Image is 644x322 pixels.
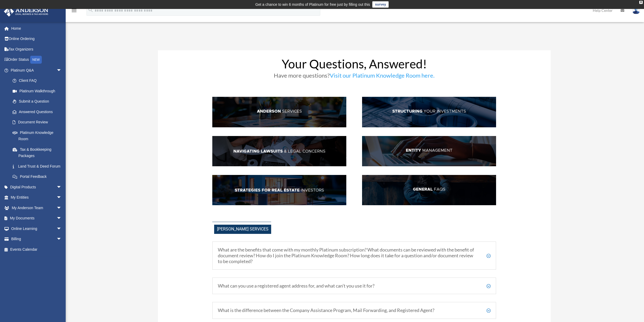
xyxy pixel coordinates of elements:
[56,223,67,234] span: arrow_drop_down
[4,213,70,224] a: My Documentsarrow_drop_down
[214,225,271,234] span: [PERSON_NAME] Services
[71,7,77,14] i: menu
[71,9,77,14] a: menu
[4,44,70,54] a: Tax Organizers
[212,58,496,73] h1: Your Questions, Answered!
[212,73,496,81] h3: Have more questions?
[255,1,370,8] div: Get a chance to win 6 months of Platinum for free just by filling out this
[7,96,70,107] a: Submit a Question
[56,213,67,224] span: arrow_drop_down
[2,6,50,17] img: Anderson Advisors Platinum Portal
[56,182,67,193] span: arrow_drop_down
[4,244,70,255] a: Events Calendar
[56,192,67,203] span: arrow_drop_down
[639,1,643,4] div: close
[212,175,346,205] img: StratsRE_hdr
[7,127,70,144] a: Platinum Knowledge Room
[372,1,389,8] a: survey
[218,308,491,313] h5: What is the difference between the Company Assistance Program, Mail Forwarding, and Registered Ag...
[4,203,70,213] a: My Anderson Teamarrow_drop_down
[4,223,70,234] a: Online Learningarrow_drop_down
[7,86,70,96] a: Platinum Walkthrough
[218,247,491,264] h5: What are the benefits that come with my monthly Platinum subscription? What documents can be revi...
[362,136,496,167] img: EntManag_hdr
[7,76,67,86] a: Client FAQ
[7,144,70,161] a: Tax & Bookkeeping Packages
[7,172,70,182] a: Portal Feedback
[4,54,70,65] a: Order StatusNEW
[362,175,496,205] img: GenFAQ_hdr
[4,192,70,203] a: My Entitiesarrow_drop_down
[212,136,346,167] img: NavLaw_hdr
[56,234,67,245] span: arrow_drop_down
[330,72,435,82] a: Visit our Platinum Knowledge Room here.
[88,7,94,13] i: search
[56,203,67,213] span: arrow_drop_down
[56,65,67,76] span: arrow_drop_down
[4,65,70,76] a: Platinum Q&Aarrow_drop_down
[7,161,70,172] a: Land Trust & Deed Forum
[4,23,70,34] a: Home
[30,56,42,64] div: NEW
[7,107,70,117] a: Answered Questions
[218,283,491,289] h5: What can you use a registered agent address for, and what can’t you use it for?
[632,7,640,14] img: User Pic
[7,117,70,128] a: Document Review
[212,97,346,127] img: AndServ_hdr
[4,182,70,192] a: Digital Productsarrow_drop_down
[4,234,70,244] a: Billingarrow_drop_down
[362,97,496,127] img: StructInv_hdr
[4,34,70,44] a: Online Ordering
